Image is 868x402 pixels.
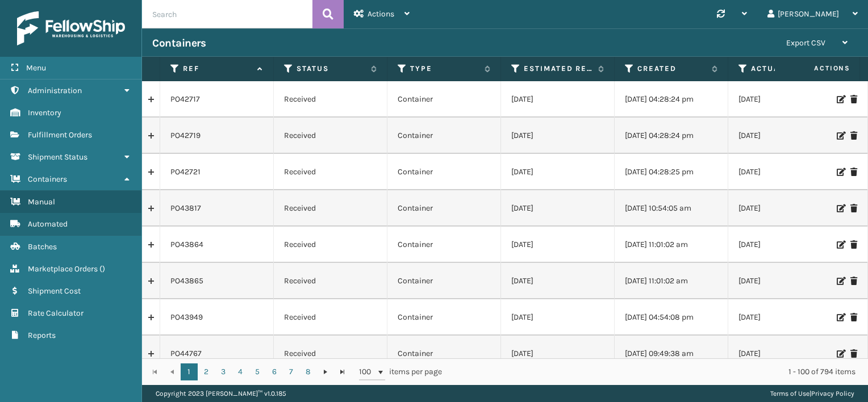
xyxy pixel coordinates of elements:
td: Container [387,154,501,190]
i: Delete [850,241,857,249]
span: Batches [28,242,57,252]
span: Automated [28,219,68,229]
i: Delete [850,132,857,140]
i: Edit [837,313,844,321]
label: Type [410,64,479,74]
td: [DATE] [728,227,842,263]
td: [DATE] [501,81,615,118]
td: [DATE] [728,190,842,227]
a: PO42717 [170,94,200,105]
a: Terms of Use [770,390,809,397]
td: Container [387,336,501,372]
td: Received [274,154,387,190]
td: [DATE] [728,263,842,299]
td: [DATE] [501,118,615,154]
label: Created [637,64,706,74]
div: | [770,385,854,402]
label: Estimated Receiving Date [524,64,592,74]
i: Edit [837,204,844,212]
span: Actions [368,9,394,19]
td: [DATE] [728,118,842,154]
td: [DATE] 04:28:24 pm [615,118,728,154]
a: PO42719 [170,130,201,141]
a: 7 [283,363,300,380]
a: 1 [181,363,198,380]
i: Delete [850,204,857,212]
a: 6 [266,363,283,380]
span: Inventory [28,108,61,118]
div: 1 - 100 of 794 items [458,366,856,378]
td: [DATE] 11:01:02 am [615,227,728,263]
td: [DATE] [728,299,842,336]
td: [DATE] 04:28:24 pm [615,81,728,118]
i: Edit [837,168,844,176]
i: Delete [850,168,857,176]
span: Go to the last page [338,367,347,376]
td: [DATE] 10:54:05 am [615,190,728,227]
i: Delete [850,277,857,285]
i: Edit [837,132,844,140]
span: Fulfillment Orders [28,130,92,140]
a: Privacy Policy [811,390,854,397]
span: Manual [28,197,55,207]
span: Go to the next page [321,367,330,376]
td: Received [274,299,387,336]
td: Container [387,227,501,263]
td: Received [274,227,387,263]
td: Received [274,263,387,299]
td: [DATE] [501,154,615,190]
td: Container [387,299,501,336]
span: Containers [28,174,67,184]
a: PO43949 [170,312,203,323]
span: Menu [26,63,46,73]
td: [DATE] [501,227,615,263]
td: Container [387,263,501,299]
td: [DATE] [501,336,615,372]
span: Administration [28,86,82,95]
span: ( ) [99,264,105,274]
td: Received [274,118,387,154]
i: Delete [850,350,857,358]
i: Edit [837,241,844,249]
i: Delete [850,313,857,321]
td: Received [274,81,387,118]
p: Copyright 2023 [PERSON_NAME]™ v 1.0.185 [156,385,286,402]
i: Edit [837,350,844,358]
a: PO43864 [170,239,203,250]
a: 2 [198,363,215,380]
td: [DATE] [728,336,842,372]
span: Rate Calculator [28,308,84,318]
td: [DATE] 09:49:38 am [615,336,728,372]
a: 3 [215,363,232,380]
td: Container [387,118,501,154]
i: Edit [837,277,844,285]
a: PO43817 [170,203,201,214]
td: [DATE] [501,299,615,336]
span: Actions [778,59,857,78]
a: 5 [249,363,266,380]
td: [DATE] [728,154,842,190]
a: Go to the next page [317,363,334,380]
label: Ref [183,64,252,74]
label: Status [297,64,365,74]
td: [DATE] 11:01:02 am [615,263,728,299]
td: [DATE] [501,263,615,299]
td: Received [274,190,387,227]
a: PO42721 [170,166,201,178]
td: Received [274,336,387,372]
td: [DATE] 04:28:25 pm [615,154,728,190]
span: Reports [28,330,56,340]
a: PO43865 [170,275,203,287]
span: Shipment Status [28,152,87,162]
label: Actual Receiving Date [751,64,820,74]
a: 8 [300,363,317,380]
span: Marketplace Orders [28,264,98,274]
span: items per page [359,363,442,380]
td: [DATE] 04:54:08 pm [615,299,728,336]
td: [DATE] [728,81,842,118]
i: Delete [850,95,857,103]
img: logo [17,11,125,45]
span: 100 [359,366,376,378]
h3: Containers [152,36,206,50]
a: PO44767 [170,348,202,359]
